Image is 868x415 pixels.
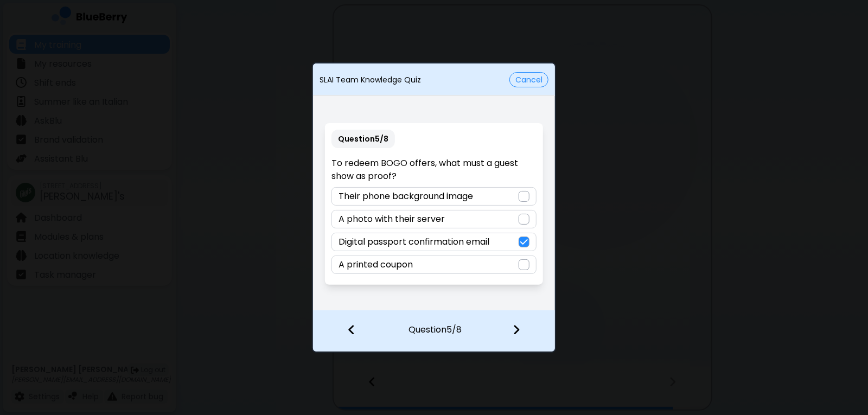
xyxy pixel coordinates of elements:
p: Digital passport confirmation email [339,235,489,248]
img: file icon [348,324,355,336]
img: check [520,238,528,246]
p: To redeem BOGO offers, what must a guest show as proof? [331,157,536,183]
p: Their phone background image [339,190,473,203]
p: SLAI Team Knowledge Quiz [320,75,421,85]
p: Question 5 / 8 [331,130,395,148]
p: A printed coupon [339,258,413,271]
img: file icon [513,324,520,336]
p: Question 5 / 8 [409,310,462,336]
p: A photo with their server [339,213,445,226]
button: Cancel [509,72,548,87]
